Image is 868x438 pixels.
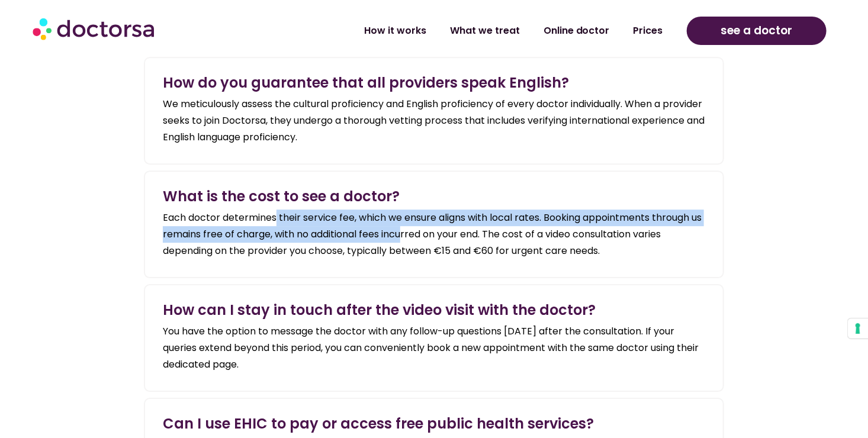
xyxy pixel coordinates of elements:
a: see a doctor [687,17,827,45]
span: see a doctor [721,21,793,40]
h4: What is the cost to see a doctor? [163,189,705,204]
button: Your consent preferences for tracking technologies [848,318,868,339]
div: You have the option to message the doctor with any follow-up questions [DATE] after the consultat... [163,323,705,373]
nav: Menu [230,17,675,44]
span: Each doctor determines their service fee, which we ensure aligns with local rates. Booking appoin... [163,211,702,257]
a: Online doctor [532,17,622,44]
a: Prices [622,17,675,44]
a: What we treat [438,17,532,44]
h4: How can I stay in touch after the video visit with the doctor? [163,303,705,317]
h4: How do you guarantee that all providers speak English? [163,76,705,90]
h4: Can I use EHIC to pay or access free public health services? [163,417,705,431]
div: We meticulously assess the cultural proficiency and English proficiency of every doctor individua... [163,96,705,146]
a: How it works [352,17,438,44]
